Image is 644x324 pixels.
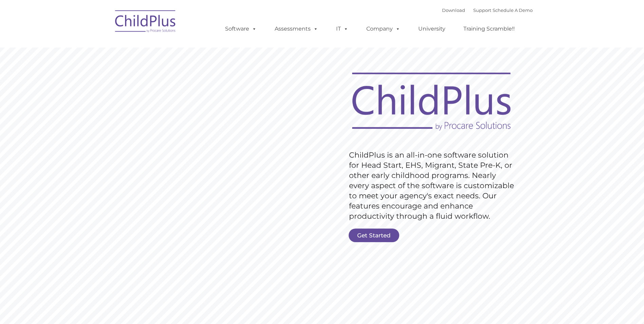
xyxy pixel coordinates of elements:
[360,22,407,36] a: Company
[218,22,263,36] a: Software
[473,7,491,13] a: Support
[268,22,325,36] a: Assessments
[493,7,533,13] a: Schedule A Demo
[457,22,521,36] a: Training Scramble!!
[411,22,452,36] a: University
[112,5,180,39] img: ChildPlus by Procare Solutions
[349,229,399,242] a: Get Started
[349,150,517,221] rs-layer: ChildPlus is an all-in-one software solution for Head Start, EHS, Migrant, State Pre-K, or other ...
[442,7,533,13] font: |
[329,22,355,36] a: IT
[442,7,465,13] a: Download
